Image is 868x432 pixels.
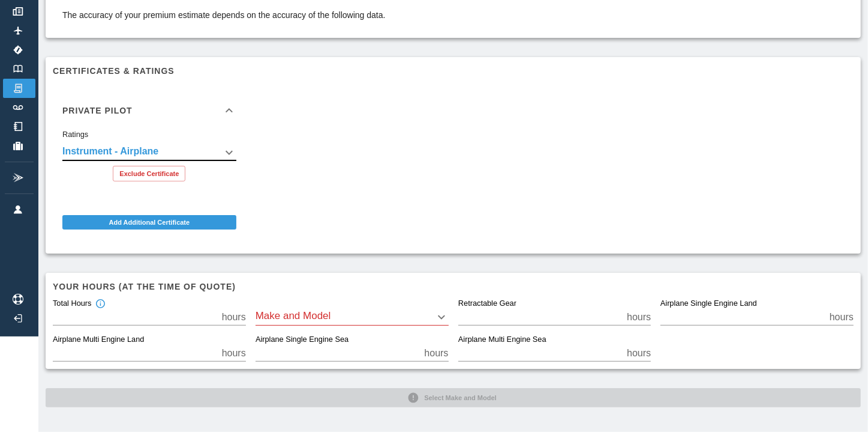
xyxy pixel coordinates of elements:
[424,346,448,361] p: hours
[222,346,246,361] p: hours
[62,129,88,140] label: Ratings
[53,335,144,345] label: Airplane Multi Engine Land
[113,166,185,181] button: Exclude Certificate
[53,64,854,78] h6: Certificates & Ratings
[830,310,854,324] p: hours
[53,280,854,293] h6: Your hours (at the time of quote)
[458,299,516,309] label: Retractable Gear
[627,310,651,324] p: hours
[53,299,106,309] div: Total Hours
[627,346,651,361] p: hours
[53,91,246,130] div: Private Pilot
[53,130,246,191] div: Private Pilot
[95,299,106,309] svg: Total hours in fixed-wing aircraft
[222,310,246,324] p: hours
[62,144,236,161] div: Instrument - Airplane
[256,335,349,345] label: Airplane Single Engine Sea
[660,299,757,309] label: Airplane Single Engine Land
[458,335,546,345] label: Airplane Multi Engine Sea
[62,9,386,21] p: The accuracy of your premium estimate depends on the accuracy of the following data.
[62,215,236,230] button: Add Additional Certificate
[62,106,133,115] h6: Private Pilot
